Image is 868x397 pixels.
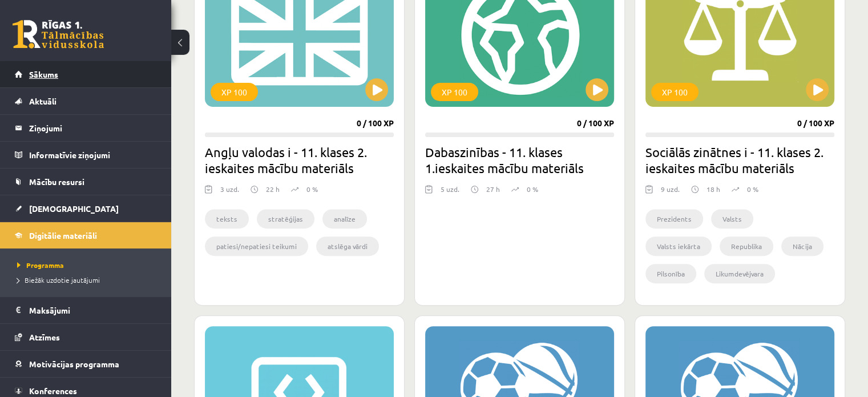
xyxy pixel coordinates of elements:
[322,209,367,228] li: analīze
[29,69,58,79] span: Sākums
[527,184,538,194] p: 0 %
[15,351,157,377] a: Motivācijas programma
[441,184,459,201] div: 5 uzd.
[15,222,157,248] a: Digitālie materiāli
[266,184,280,194] p: 22 h
[257,209,314,228] li: stratēģijas
[425,144,614,176] h2: Dabaszinības - 11. klases 1.ieskaites mācību materiāls
[645,264,696,283] li: Pilsonība
[316,236,379,256] li: atslēga vārdi
[15,88,157,114] a: Aktuāli
[29,115,157,141] legend: Ziņojumi
[29,142,157,168] legend: Informatīvie ziņojumi
[15,169,157,195] a: Mācību resursi
[645,236,712,256] li: Valsts iekārta
[645,144,834,176] h2: Sociālās zinātnes i - 11. klases 2. ieskaites mācību materiāls
[29,386,77,396] span: Konferences
[706,184,720,194] p: 18 h
[17,260,64,270] span: Programma
[747,184,758,194] p: 0 %
[29,230,97,240] span: Digitālie materiāli
[306,184,318,194] p: 0 %
[431,83,478,101] div: XP 100
[15,115,157,141] a: Ziņojumi
[17,275,100,284] span: Biežāk uzdotie jautājumi
[29,96,56,106] span: Aktuāli
[17,275,160,285] a: Biežāk uzdotie jautājumi
[211,83,258,101] div: XP 100
[15,297,157,323] a: Maksājumi
[15,324,157,350] a: Atzīmes
[29,297,157,323] legend: Maksājumi
[661,184,680,201] div: 9 uzd.
[711,209,753,228] li: Valsts
[205,236,308,256] li: patiesi/nepatiesi teikumi
[29,332,60,342] span: Atzīmes
[29,203,119,214] span: [DEMOGRAPHIC_DATA]
[205,209,249,228] li: teksts
[645,209,703,228] li: Prezidents
[486,184,500,194] p: 27 h
[781,236,823,256] li: Nācija
[15,142,157,168] a: Informatīvie ziņojumi
[205,144,394,176] h2: Angļu valodas i - 11. klases 2. ieskaites mācību materiāls
[15,195,157,222] a: [DEMOGRAPHIC_DATA]
[651,83,699,101] div: XP 100
[720,236,773,256] li: Republika
[15,61,157,87] a: Sākums
[220,184,239,201] div: 3 uzd.
[29,177,84,187] span: Mācību resursi
[13,20,104,49] a: Rīgas 1. Tālmācības vidusskola
[704,264,775,283] li: Likumdevējvara
[29,359,119,369] span: Motivācijas programma
[17,260,160,270] a: Programma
